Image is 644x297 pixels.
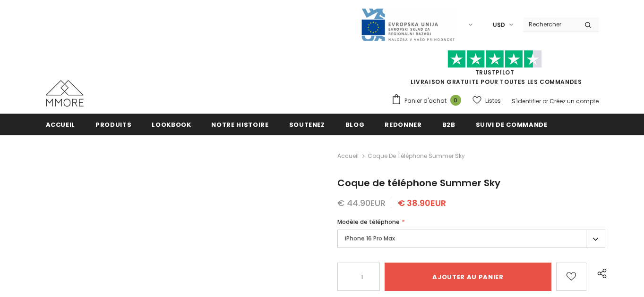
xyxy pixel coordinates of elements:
a: Redonner [385,114,421,135]
a: Suivi de commande [476,114,548,135]
span: Panier d'achat [404,96,447,106]
a: B2B [442,114,455,135]
img: Javni Razpis [361,8,455,42]
a: Notre histoire [211,114,268,135]
span: € 38.90EUR [398,197,446,209]
span: or [542,97,548,105]
span: Accueil [46,120,76,129]
a: S'identifier [512,97,541,105]
input: Ajouter au panier [385,263,551,291]
span: Blog [345,120,365,129]
span: € 44.90EUR [337,197,386,209]
a: Lookbook [152,114,191,135]
span: Produits [95,120,131,129]
label: iPhone 16 Pro Max [337,230,605,248]
a: soutenez [289,114,325,135]
span: 0 [450,95,461,106]
a: Accueil [337,150,359,162]
span: Suivi de commande [476,120,548,129]
span: Coque de téléphone Summer Sky [368,150,465,162]
span: soutenez [289,120,325,129]
a: Blog [345,114,365,135]
span: Redonner [385,120,421,129]
span: Notre histoire [211,120,268,129]
span: B2B [442,120,455,129]
img: Faites confiance aux étoiles pilotes [447,50,542,68]
a: Créez un compte [550,97,599,105]
span: USD [493,20,505,30]
span: LIVRAISON GRATUITE POUR TOUTES LES COMMANDES [391,54,599,86]
span: Coque de téléphone Summer Sky [337,176,500,190]
a: Accueil [46,114,76,135]
input: Search Site [523,17,577,31]
span: Listes [485,96,501,106]
span: Modèle de téléphone [337,218,400,226]
a: Produits [95,114,131,135]
span: Lookbook [152,120,191,129]
a: TrustPilot [475,68,515,76]
a: Panier d'achat 0 [391,94,466,108]
a: Javni Razpis [361,20,455,28]
a: Listes [472,92,501,109]
img: Cas MMORE [46,80,84,107]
